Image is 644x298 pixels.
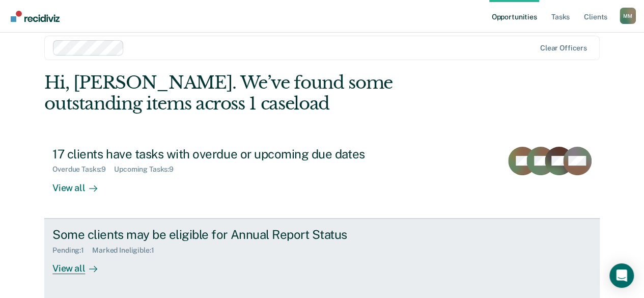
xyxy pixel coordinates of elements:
div: View all [52,174,109,194]
a: 17 clients have tasks with overdue or upcoming due datesOverdue Tasks:9Upcoming Tasks:9View all [44,139,600,219]
div: Some clients may be eligible for Annual Report Status [52,227,410,242]
div: Hi, [PERSON_NAME]. We’ve found some outstanding items across 1 caseload [44,72,488,114]
div: Clear officers [540,44,587,52]
img: Recidiviz [11,11,60,22]
button: Profile dropdown button [620,8,636,24]
div: Overdue Tasks : 9 [52,165,114,174]
div: View all [52,254,109,274]
div: M M [620,8,636,24]
div: Pending : 1 [52,246,92,255]
div: Open Intercom Messenger [609,263,634,288]
div: 17 clients have tasks with overdue or upcoming due dates [52,147,410,161]
div: Upcoming Tasks : 9 [114,165,182,174]
div: Marked Ineligible : 1 [92,246,162,255]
